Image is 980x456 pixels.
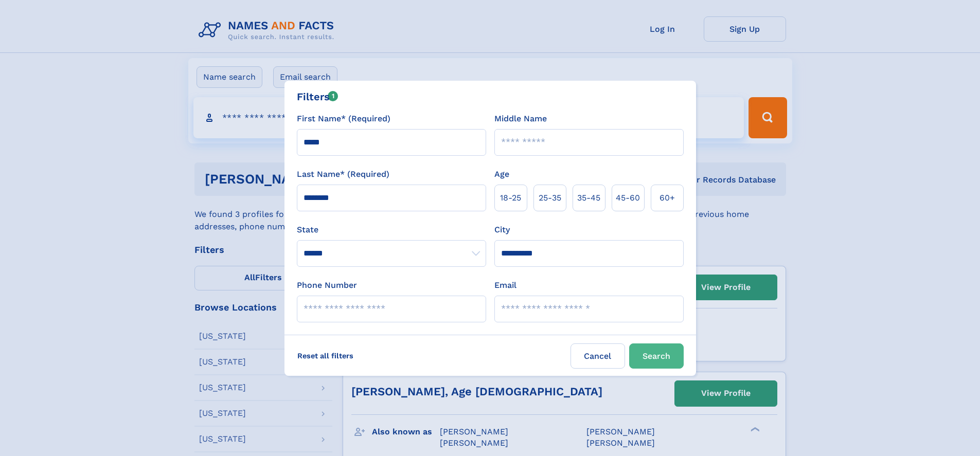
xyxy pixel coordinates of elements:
span: 60+ [660,192,675,204]
label: City [494,224,510,236]
label: Middle Name [494,113,547,125]
span: 25‑35 [539,192,561,204]
label: Phone Number [297,279,357,291]
button: Search [629,343,684,369]
span: 18‑25 [500,192,521,204]
label: Age [494,168,509,180]
label: Last Name* (Required) [297,168,389,180]
label: Cancel [571,343,625,369]
label: First Name* (Required) [297,113,390,125]
span: 35‑45 [577,192,600,204]
div: Filters [297,89,338,104]
label: Reset all filters [291,343,360,368]
label: Email [494,279,516,291]
label: State [297,224,486,236]
span: 45‑60 [616,192,640,204]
